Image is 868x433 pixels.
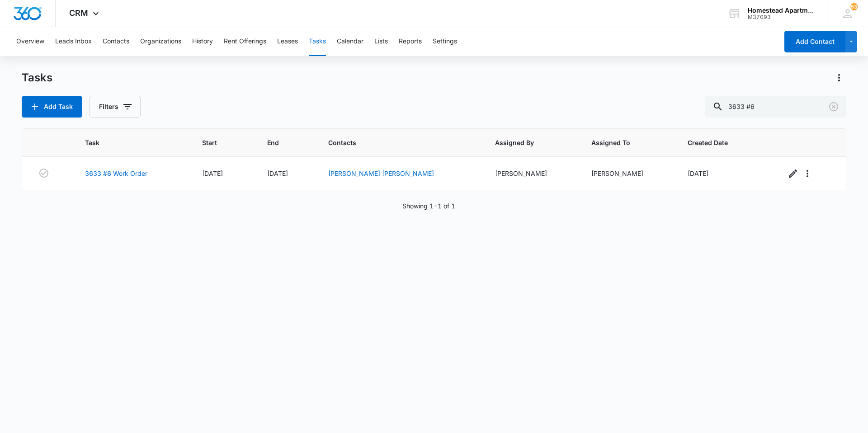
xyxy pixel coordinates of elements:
[309,27,326,56] button: Tasks
[832,71,846,85] button: Actions
[55,27,92,56] button: Leads Inbox
[688,138,751,147] span: Created Date
[267,138,293,147] span: End
[705,96,846,118] input: Search Tasks
[748,7,814,14] div: account name
[140,27,181,56] button: Organizations
[90,96,141,118] button: Filters
[748,14,814,20] div: account id
[328,169,434,177] a: [PERSON_NAME] [PERSON_NAME]
[399,27,422,56] button: Reports
[192,27,213,56] button: History
[267,169,288,177] span: [DATE]
[826,99,841,114] button: Clear
[433,27,457,56] button: Settings
[850,3,858,10] span: 53
[224,27,266,56] button: Rent Offerings
[591,169,666,178] div: [PERSON_NAME]
[202,138,232,147] span: Start
[374,27,388,56] button: Lists
[16,27,44,56] button: Overview
[277,27,298,56] button: Leases
[22,71,52,85] h1: Tasks
[22,96,82,118] button: Add Task
[85,169,147,178] a: 3633 #6 Work Order
[591,138,653,147] span: Assigned To
[688,169,708,177] span: [DATE]
[337,27,363,56] button: Calendar
[495,138,557,147] span: Assigned By
[103,27,129,56] button: Contacts
[402,201,455,211] p: Showing 1-1 of 1
[69,8,88,18] span: CRM
[85,138,167,147] span: Task
[328,138,460,147] span: Contacts
[850,3,858,10] div: notifications count
[784,31,845,52] button: Add Contact
[495,169,570,178] div: [PERSON_NAME]
[202,169,223,177] span: [DATE]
